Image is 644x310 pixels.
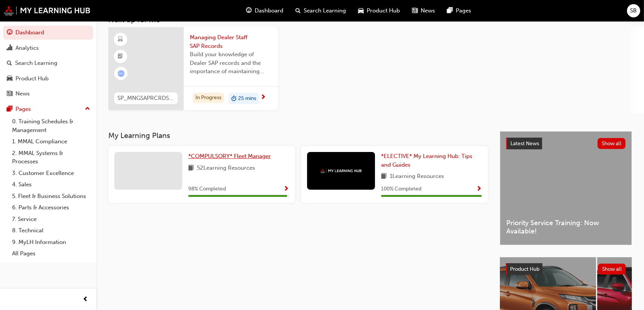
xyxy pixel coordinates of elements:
[15,89,30,98] div: News
[188,164,194,173] span: book-icon
[85,104,90,114] span: up-icon
[7,75,12,82] span: car-icon
[381,153,472,168] span: *ELECTIVE* My Learning Hub: Tips and Guides
[627,4,640,17] button: SB
[9,236,93,248] a: 9. MyLH Information
[506,138,626,150] a: Latest NewsShow all
[188,185,226,193] span: 98 % Completed
[3,41,93,55] a: Analytics
[3,72,93,86] a: Product Hub
[9,179,93,190] a: 4. Sales
[15,44,39,52] div: Analytics
[390,172,444,181] span: 1 Learning Resources
[9,248,93,259] a: All Pages
[381,172,387,181] span: book-icon
[7,60,12,67] span: search-icon
[108,27,278,110] a: SP_MNGSAPRCRDS_M1Managing Dealer Staff SAP RecordsBuild your knowledge of Dealer SAP records and ...
[412,6,418,15] span: news-icon
[506,263,626,275] a: Product HubShow all
[15,59,57,68] div: Search Learning
[352,3,406,18] a: car-iconProduct Hub
[3,102,93,116] button: Pages
[447,6,453,15] span: pages-icon
[118,70,124,77] span: learningRecordVerb_ATTEMPT-icon
[118,35,123,45] span: learningResourceType_ELEARNING-icon
[9,167,93,179] a: 3. Customer Excellence
[358,6,364,15] span: car-icon
[630,6,637,15] span: SB
[238,94,256,103] span: 25 mins
[381,185,421,193] span: 100 % Completed
[190,50,272,76] span: Build your knowledge of Dealer SAP records and the importance of maintaining your staff records i...
[283,186,289,193] span: Show Progress
[9,202,93,213] a: 6. Parts & Accessories
[193,93,224,103] div: In Progress
[255,6,284,15] span: Dashboard
[9,136,93,147] a: 1. MMAL Compliance
[240,3,290,18] a: guage-iconDashboard
[476,184,482,194] button: Show Progress
[246,6,252,15] span: guage-icon
[381,152,482,169] a: *ELECTIVE* My Learning Hub: Tips and Guides
[4,6,91,15] img: mmal
[500,131,632,245] a: Latest NewsShow allPriority Service Training: Now Available!
[188,153,271,160] span: *COMPULSORY* Fleet Manager
[304,6,346,15] span: Search Learning
[9,147,93,167] a: 2. MMAL Systems & Processes
[3,56,93,70] a: Search Learning
[598,138,626,149] button: Show all
[476,186,482,193] span: Show Progress
[441,3,478,18] a: pages-iconPages
[260,94,266,101] span: next-icon
[7,106,12,113] span: pages-icon
[9,225,93,236] a: 8. Technical
[406,3,441,18] a: news-iconNews
[320,169,362,173] img: mmal
[421,6,435,15] span: News
[15,105,31,114] div: Pages
[9,190,93,202] a: 5. Fleet & Business Solutions
[3,24,93,102] button: DashboardAnalyticsSearch LearningProduct HubNews
[296,6,301,15] span: search-icon
[197,164,255,173] span: 52 Learning Resources
[283,184,289,194] button: Show Progress
[7,91,12,97] span: news-icon
[9,116,93,136] a: 0. Training Schedules & Management
[117,94,175,103] span: SP_MNGSAPRCRDS_M1
[9,213,93,225] a: 7. Service
[108,131,488,140] h3: My Learning Plans
[118,52,123,61] span: booktick-icon
[456,6,472,15] span: Pages
[83,295,89,304] span: prev-icon
[7,29,12,36] span: guage-icon
[290,3,352,18] a: search-iconSearch Learning
[188,152,274,161] a: *COMPULSORY* Fleet Manager
[510,140,539,147] span: Latest News
[506,219,626,236] span: Priority Service Training: Now Available!
[7,45,12,52] span: chart-icon
[3,87,93,101] a: News
[367,6,400,15] span: Product Hub
[190,33,272,50] span: Managing Dealer Staff SAP Records
[510,266,539,272] span: Product Hub
[3,26,93,40] a: Dashboard
[15,74,49,83] div: Product Hub
[231,94,237,103] span: duration-icon
[598,264,626,275] button: Show all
